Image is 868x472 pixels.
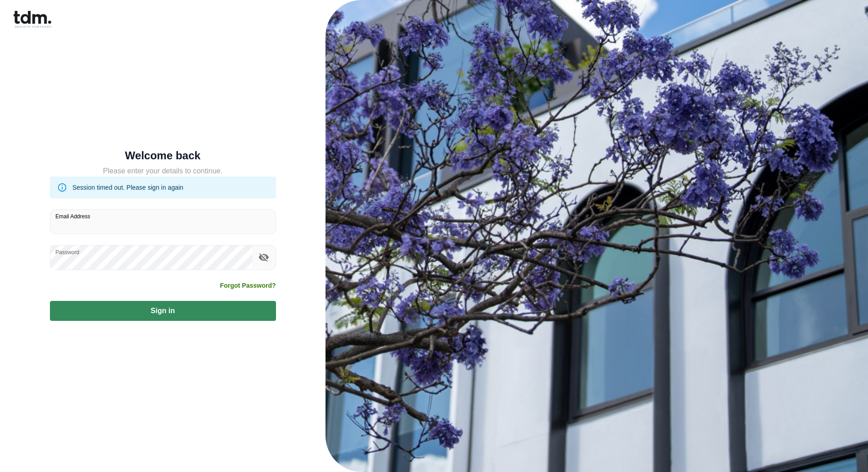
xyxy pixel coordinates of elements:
[256,250,271,265] button: toggle password visibility
[73,179,183,196] div: Session timed out. Please sign in again
[50,301,276,321] button: Sign in
[55,248,79,256] label: Password
[220,281,276,290] a: Forgot Password?
[50,151,276,160] h5: Welcome back
[50,166,276,177] h5: Please enter your details to continue.
[55,212,90,220] label: Email Address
